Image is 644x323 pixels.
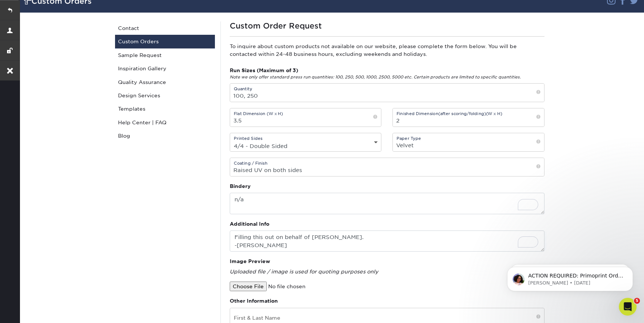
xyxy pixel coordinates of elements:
textarea: To enrich screen reader interactions, please activate Accessibility in Grammarly extension settings [230,231,544,252]
em: Uploaded file / image is used for quoting purposes only [230,269,378,275]
strong: Run Sizes (Maximum of 3) [230,67,298,73]
strong: Other Information [230,298,278,304]
a: Help Center | FAQ [115,116,215,129]
iframe: Intercom notifications message [496,251,644,303]
h1: Custom Order Request [230,21,544,30]
a: Custom Orders [115,35,215,48]
a: Inspiration Gallery [115,62,215,75]
span: 5 [634,298,640,304]
strong: Image Preview [230,258,270,264]
p: To inquire about custom products not available on our website, please complete the form below. Yo... [230,43,544,58]
textarea: To enrich screen reader interactions, please activate Accessibility in Grammarly extension settings [230,193,544,214]
iframe: Google Customer Reviews [2,300,63,320]
a: Sample Request [115,48,215,62]
strong: Bindery [230,183,251,189]
a: Design Services [115,89,215,102]
em: Note we only offer standard press run quantities: 100, 250, 500, 1000, 2500, 5000 etc. Certain pr... [230,75,521,80]
a: Blog [115,129,215,142]
a: Templates [115,102,215,115]
iframe: Intercom live chat [619,298,637,316]
a: Quality Assurance [115,75,215,89]
a: Contact [115,21,215,35]
strong: Additional Info [230,221,269,227]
